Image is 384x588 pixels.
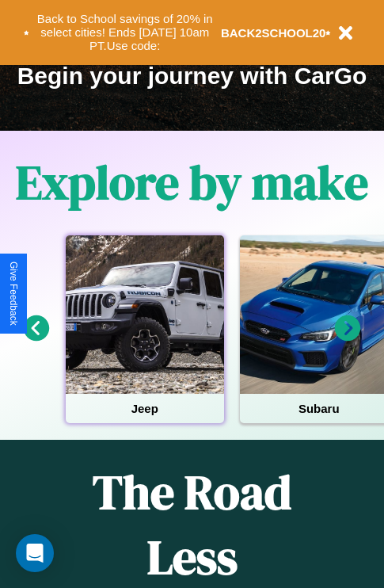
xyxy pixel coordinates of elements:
b: BACK2SCHOOL20 [221,26,326,40]
h1: Explore by make [16,150,368,215]
button: Back to School savings of 20% in select cities! Ends [DATE] 10am PT.Use code: [29,8,221,57]
div: Open Intercom Messenger [16,534,54,572]
h4: Jeep [66,394,224,423]
div: Give Feedback [8,262,19,326]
